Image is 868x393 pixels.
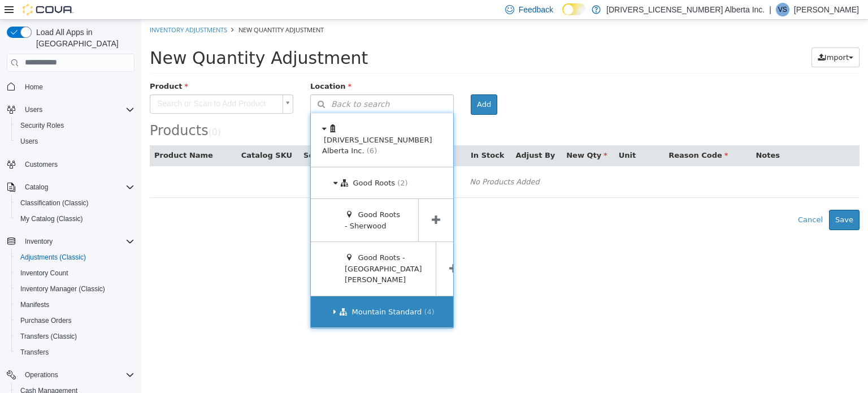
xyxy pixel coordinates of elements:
small: ( ) [67,107,80,118]
button: Purchase Orders [11,313,139,329]
span: Purchase Orders [16,314,134,327]
p: | [769,3,771,16]
button: Catalog [2,179,139,195]
span: (6) [225,127,236,135]
button: Operations [20,368,63,382]
div: No Products Added [16,154,711,171]
span: Security Roles [16,119,134,132]
span: Transfers [20,348,49,357]
span: Purchase Orders [20,316,72,325]
span: Manifests [20,300,49,309]
span: Inventory Count [20,269,68,278]
span: Operations [25,370,58,379]
button: Inventory Manager (Classic) [11,281,139,297]
button: Transfers (Classic) [11,329,139,344]
button: Product Name [13,130,74,141]
span: Users [20,103,134,116]
span: Customers [25,160,58,169]
span: My Catalog (Classic) [20,214,83,223]
a: Purchase Orders [16,314,76,327]
a: Inventory Manager (Classic) [16,282,110,296]
button: Serial / Package Number [162,130,266,141]
button: Users [2,102,139,118]
img: Cova [23,4,73,15]
button: Manifests [11,297,139,313]
a: My Catalog (Classic) [16,212,88,226]
span: Good Roots - [GEOGRAPHIC_DATA][PERSON_NAME] [203,234,281,264]
span: Inventory Manager (Classic) [20,284,105,293]
span: Reason Code [527,131,587,140]
button: Users [20,103,47,116]
button: Catalog SKU [100,130,153,141]
span: Users [16,135,134,148]
span: Products [8,103,67,119]
span: Transfers (Classic) [20,332,77,341]
button: Adjustments (Classic) [11,249,139,265]
a: Inventory Adjustments [8,6,86,14]
a: Transfers [16,346,53,359]
span: [DRIVERS_LICENSE_NUMBER] Alberta Inc. [181,116,291,136]
span: Security Roles [20,121,64,130]
span: Good Roots [212,159,254,167]
span: My Catalog (Classic) [16,212,134,226]
span: New Quantity Adjustment [8,28,227,48]
a: Transfers (Classic) [16,330,81,343]
button: Operations [2,367,139,383]
span: Users [25,105,42,114]
span: Inventory Manager (Classic) [16,282,134,296]
span: Inventory [25,237,53,246]
span: Customers [20,157,134,171]
button: Save [688,190,718,210]
span: Home [25,83,43,92]
a: Customers [20,158,62,171]
span: Dark Mode [562,15,563,16]
button: Cancel [650,190,688,210]
button: Transfers [11,344,139,360]
span: Inventory Count [16,266,134,280]
p: [DRIVERS_LICENSE_NUMBER] Alberta Inc. [606,3,765,16]
button: In Stock [329,130,365,141]
span: Home [20,80,134,94]
button: Unit [478,130,497,141]
p: [PERSON_NAME] [794,3,859,16]
span: Manifests [16,298,134,312]
span: Product [8,62,47,71]
span: New Quantity Adjustment [97,6,183,14]
span: Classification (Classic) [16,196,134,210]
div: Victor Sandoval Ortiz [776,3,789,16]
span: Import [683,33,708,42]
span: Adjustments (Classic) [20,253,86,262]
button: Security Roles [11,118,139,133]
button: Customers [2,156,139,172]
button: Catalog [20,180,53,194]
button: Inventory Count [11,265,139,281]
span: Operations [20,368,134,382]
span: VS [778,3,787,16]
span: Search or Scan to Add Product [9,75,137,93]
span: Users [20,137,38,146]
span: Mountain Standard [211,288,281,296]
button: Back to search [169,75,313,94]
button: My Catalog (Classic) [11,211,139,227]
button: Inventory [20,235,57,248]
button: Home [2,79,139,95]
button: Import [670,28,718,48]
span: Feedback [519,4,553,15]
a: Adjustments (Classic) [16,251,90,264]
a: Home [20,80,47,94]
span: Classification (Classic) [20,198,89,208]
span: Adjustments (Classic) [16,251,134,264]
a: Inventory Count [16,266,73,280]
a: Security Roles [16,119,68,132]
button: Users [11,133,139,149]
button: Classification (Classic) [11,195,139,211]
button: Inventory [2,234,139,249]
span: Location [169,62,210,71]
span: Catalog [20,180,134,194]
span: (2) [256,159,266,167]
a: Users [16,135,42,148]
span: Catalog [25,183,48,192]
span: Good Roots - Sherwood [203,191,259,210]
span: Transfers (Classic) [16,330,134,343]
span: Back to search [170,79,248,90]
